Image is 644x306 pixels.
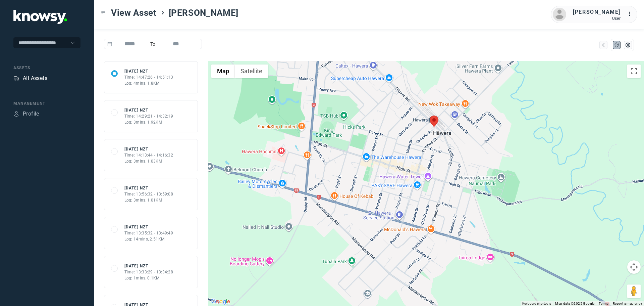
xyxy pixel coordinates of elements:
[599,302,609,305] a: Terms
[627,64,641,78] button: Toggle fullscreen view
[628,11,634,16] tspan: ...
[627,10,635,19] div: :
[13,110,39,118] a: ProfileProfile
[13,111,19,117] div: Profile
[124,263,173,269] div: [DATE] NZT
[124,158,173,164] div: Log: 3mins, 1.03KM
[124,80,173,86] div: Log: 4mins, 1.8KM
[124,185,173,191] div: [DATE] NZT
[124,197,173,203] div: Log: 3mins, 1.01KM
[600,42,606,48] div: Map
[210,297,232,306] a: Open this area in Google Maps (opens a new window)
[111,7,157,19] span: View Asset
[124,269,173,275] div: Time: 13:33:29 - 13:34:28
[627,285,641,298] button: Drag Pegman onto the map to open Street View
[124,191,173,197] div: Time: 13:56:32 - 13:59:08
[124,224,173,230] div: [DATE] NZT
[210,297,232,306] img: Google
[13,65,80,71] div: Assets
[124,68,173,74] div: [DATE] NZT
[555,302,594,305] span: Map data ©2025 Google
[13,74,47,82] a: AssetsAll Assets
[13,10,67,24] img: Application Logo
[124,275,173,281] div: Log: 1mins, 0.1KM
[148,39,158,49] span: To
[160,10,165,15] div: >
[124,119,173,125] div: Log: 3mins, 1.92KM
[23,110,39,118] div: Profile
[101,10,106,15] div: Toggle Menu
[573,8,621,16] div: [PERSON_NAME]
[553,8,566,21] img: avatar.png
[124,107,173,113] div: [DATE] NZT
[573,16,621,21] div: User
[124,113,173,119] div: Time: 14:29:21 - 14:32:19
[627,260,641,274] button: Map camera controls
[13,100,80,106] div: Management
[211,64,235,78] button: Show street map
[13,75,19,81] div: Assets
[124,152,173,158] div: Time: 14:13:44 - 14:16:32
[124,236,173,242] div: Log: 14mins, 2.51KM
[522,301,551,306] button: Keyboard shortcuts
[613,302,642,305] a: Report a map error
[124,230,173,236] div: Time: 13:35:32 - 13:49:49
[124,74,173,80] div: Time: 14:47:26 - 14:51:13
[625,42,631,48] div: List
[23,74,47,82] div: All Assets
[627,10,635,18] div: :
[235,64,268,78] button: Show satellite imagery
[169,7,238,19] span: [PERSON_NAME]
[124,146,173,152] div: [DATE] NZT
[614,42,620,48] div: Map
